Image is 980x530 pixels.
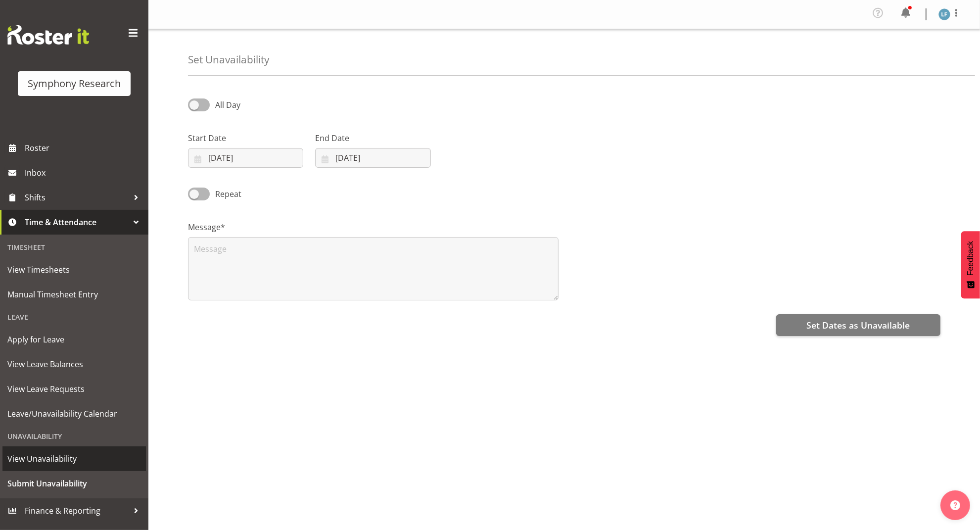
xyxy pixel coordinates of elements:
span: Inbox [25,165,143,180]
img: help-xxl-2.png [950,500,960,510]
div: Timesheet [2,237,146,257]
button: Set Dates as Unavailable [776,314,940,336]
label: Start Date [188,132,303,144]
span: Apply for Leave [7,332,141,347]
button: Feedback - Show survey [961,231,980,298]
span: Submit Unavailability [7,476,141,491]
img: lolo-fiaola1981.jpg [938,8,950,20]
span: View Timesheets [7,262,141,277]
label: End Date [315,132,430,144]
span: View Leave Balances [7,357,141,372]
span: View Unavailability [7,451,141,466]
label: Message* [188,221,559,233]
a: Apply for Leave [2,327,146,352]
div: Unavailability [2,426,146,446]
input: Click to select... [188,148,303,168]
a: Submit Unavailability [2,471,146,496]
a: View Leave Requests [2,377,146,401]
span: Shifts [25,190,129,205]
a: View Leave Balances [2,352,146,377]
a: View Timesheets [2,257,146,282]
a: View Unavailability [2,446,146,471]
span: Finance & Reporting [25,503,129,518]
span: Repeat [210,188,241,200]
span: Set Dates as Unavailable [806,319,910,332]
span: All Day [215,99,240,110]
input: Click to select... [315,148,430,168]
a: Manual Timesheet Entry [2,282,146,307]
span: Feedback [966,241,975,276]
span: Manual Timesheet Entry [7,287,141,302]
span: Leave/Unavailability Calendar [7,406,141,421]
div: Symphony Research [28,76,121,91]
h4: Set Unavailability [188,54,269,65]
span: Time & Attendance [25,215,129,230]
div: Leave [2,307,146,327]
span: View Leave Requests [7,382,141,396]
a: Leave/Unavailability Calendar [2,401,146,426]
img: Rosterit website logo [7,25,89,45]
span: Roster [25,141,143,155]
